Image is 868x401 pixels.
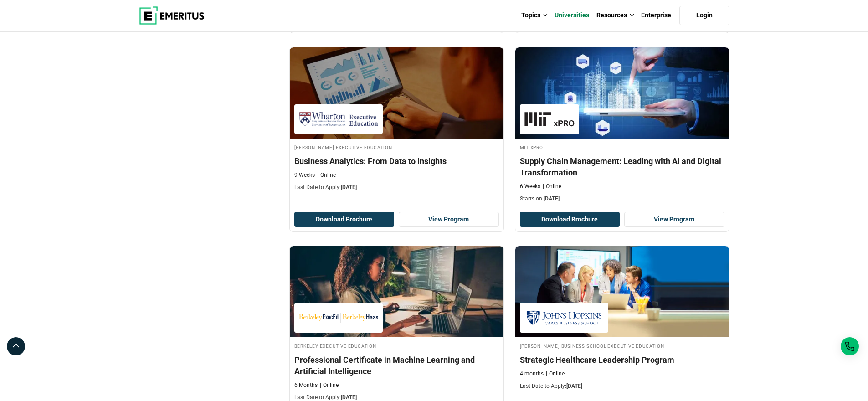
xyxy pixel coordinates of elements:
p: Last Date to Apply: [520,382,724,390]
p: Online [320,381,339,389]
h4: Berkeley Executive Education [294,342,499,350]
span: [DATE] [544,195,560,202]
p: Online [546,370,565,378]
p: 9 Weeks [294,171,315,179]
p: 4 months [520,370,544,378]
h4: Professional Certificate in Machine Learning and Artificial Intelligence [294,354,499,377]
img: MIT xPRO [524,109,575,129]
img: Berkeley Executive Education [299,308,378,328]
button: Download Brochure [294,212,395,227]
h4: Supply Chain Management: Leading with AI and Digital Transformation [520,155,724,178]
p: Last Date to Apply: [294,184,499,191]
a: Business Analytics Course by Wharton Executive Education - September 4, 2025 Wharton Executive Ed... [290,47,503,196]
h4: MIT xPRO [520,143,724,151]
h4: [PERSON_NAME] Executive Education [294,143,499,151]
img: Business Analytics: From Data to Insights | Online Business Analytics Course [290,47,503,139]
p: 6 Months [294,381,318,389]
img: Supply Chain Management: Leading with AI and Digital Transformation | Online Supply Chain and Ope... [515,47,729,139]
a: View Program [399,212,499,227]
p: Starts on: [520,195,724,203]
button: Download Brochure [520,212,620,227]
img: Wharton Executive Education [299,109,378,129]
img: Johns Hopkins Carey Business School Executive Education [524,308,604,328]
span: [DATE] [341,184,357,190]
span: [DATE] [566,383,582,389]
img: Professional Certificate in Machine Learning and Artificial Intelligence | Online AI and Machine ... [290,246,503,337]
a: Login [679,6,729,25]
h4: [PERSON_NAME] Business School Executive Education [520,342,724,350]
img: Strategic Healthcare Leadership Program | Online Healthcare Course [515,246,729,337]
a: Healthcare Course by Johns Hopkins Carey Business School Executive Education - September 4, 2025 ... [515,246,729,395]
a: Supply Chain and Operations Course by MIT xPRO - September 4, 2025 MIT xPRO MIT xPRO Supply Chain... [515,47,729,207]
p: Online [317,171,336,179]
h4: Strategic Healthcare Leadership Program [520,354,724,365]
p: 6 Weeks [520,183,540,190]
h4: Business Analytics: From Data to Insights [294,155,499,167]
a: View Program [624,212,724,227]
span: [DATE] [341,394,357,401]
p: Online [543,183,561,190]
